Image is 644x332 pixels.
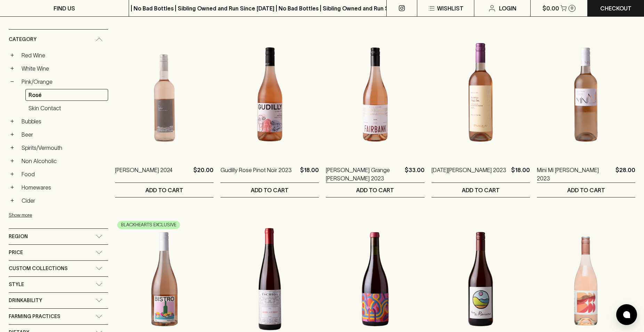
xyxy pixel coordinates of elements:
[9,277,108,292] div: Style
[9,35,37,44] span: Category
[9,293,108,308] div: Drinkability
[9,78,16,85] button: −
[220,166,292,183] a: Gudilly Rose Pinot Noir 2023
[18,115,108,127] a: Bubbles
[623,311,630,318] img: bubble-icon
[326,166,402,183] a: [PERSON_NAME] Grange [PERSON_NAME] 2023
[537,34,635,155] img: Mini Mi Breban Rose 2023
[18,142,108,154] a: Spirits/Vermouth
[600,4,631,13] p: Checkout
[9,52,16,59] button: +
[220,34,319,155] img: Gudilly Rose Pinot Noir 2023
[54,4,75,13] p: FIND US
[9,157,16,164] button: +
[326,183,424,197] button: ADD TO CART
[18,155,108,167] a: Non Alcoholic
[9,131,16,138] button: +
[9,261,108,276] div: Custom Collections
[115,166,172,183] a: [PERSON_NAME] 2024
[220,183,319,197] button: ADD TO CART
[9,264,67,273] span: Custom Collections
[9,118,16,125] button: +
[18,168,108,180] a: Food
[18,76,108,88] a: Pink/Orange
[9,232,28,241] span: Region
[9,65,16,72] button: +
[300,166,319,183] p: $18.00
[537,166,613,183] a: Mini Mi [PERSON_NAME] 2023
[9,248,23,257] span: Price
[145,186,183,194] p: ADD TO CART
[9,208,100,222] button: Show more
[25,89,108,101] a: Rosé
[432,183,530,197] button: ADD TO CART
[9,312,60,321] span: Farming Practices
[437,4,464,13] p: Wishlist
[571,6,573,10] p: 0
[432,34,530,155] img: Pasqua Rosato 2023
[18,129,108,140] a: Beer
[511,166,530,183] p: $18.00
[193,166,214,183] p: $20.00
[9,280,24,289] span: Style
[405,166,425,183] p: $33.00
[9,184,16,191] button: +
[25,102,108,114] a: Skin Contact
[356,186,394,194] p: ADD TO CART
[462,186,500,194] p: ADD TO CART
[567,186,605,194] p: ADD TO CART
[542,4,559,13] p: $0.00
[9,309,108,324] div: Farming Practices
[9,144,16,151] button: +
[326,34,424,155] img: Sutton Grange Fairbank Rose 2023
[615,166,635,183] p: $28.00
[18,49,108,61] a: Red Wine
[115,183,214,197] button: ADD TO CART
[9,171,16,178] button: +
[9,296,42,305] span: Drinkability
[115,34,214,155] img: Jules Rosé 2024
[18,63,108,74] a: White Wine
[18,195,108,207] a: Cider
[9,197,16,204] button: +
[432,166,506,183] a: [DATE][PERSON_NAME] 2023
[9,229,108,244] div: Region
[499,4,516,13] p: Login
[9,245,108,260] div: Price
[537,183,635,197] button: ADD TO CART
[251,186,289,194] p: ADD TO CART
[18,181,108,193] a: Homewares
[9,30,108,49] div: Category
